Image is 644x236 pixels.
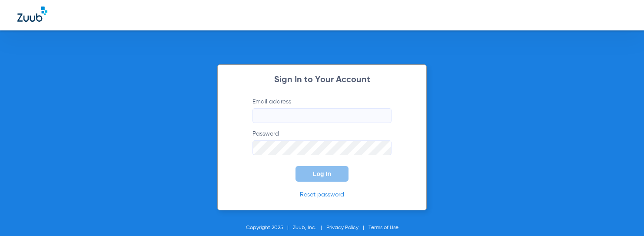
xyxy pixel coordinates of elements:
input: Email address [252,108,392,123]
h2: Sign In to Your Account [239,76,405,84]
button: Log In [295,166,349,182]
input: Password [252,140,392,155]
span: Log In [313,170,331,177]
img: Zuub Logo [17,7,47,22]
a: Privacy Policy [326,225,359,230]
li: Zuub, Inc. [293,223,326,232]
a: Terms of Use [368,225,398,230]
label: Email address [252,97,392,123]
a: Reset password [300,192,344,198]
li: Copyright 2025 [246,223,293,232]
label: Password [252,130,392,155]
